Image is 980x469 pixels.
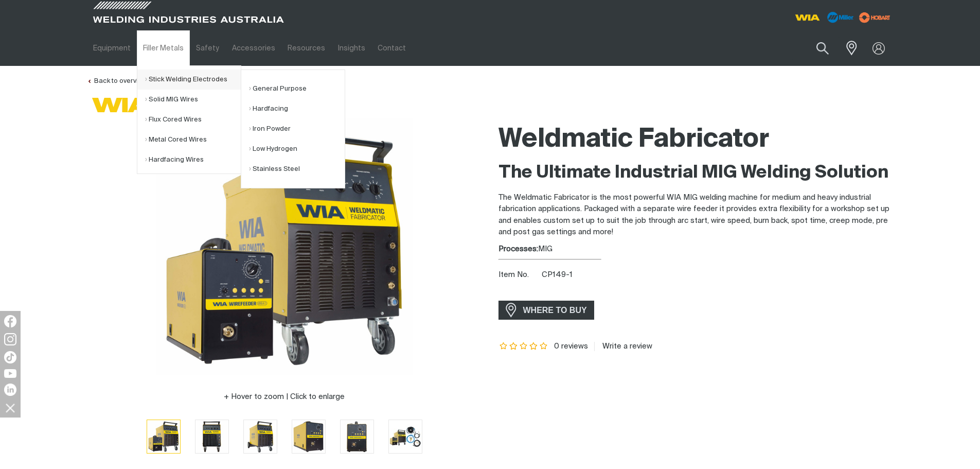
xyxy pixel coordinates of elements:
a: Filler Metals [137,30,190,66]
a: WHERE TO BUY [498,301,595,320]
img: Weldmatic Fabricator [195,420,228,453]
a: Resources [281,30,331,66]
ul: Stick Welding Electrodes Submenu [241,70,345,188]
div: MIG [498,244,894,255]
button: Go to slide 2 [195,420,229,454]
a: General Purpose [249,79,345,99]
a: Stainless Steel [249,159,345,179]
a: Back to overview of MIG Welders [87,78,147,84]
button: Go to slide 3 [243,420,277,454]
h1: Weldmatic Fabricator [498,123,894,157]
button: Go to slide 6 [388,420,422,454]
a: Iron Powder [249,119,345,139]
a: Safety [190,30,225,66]
h2: The Ultimate Industrial MIG Welding Solution [498,162,894,184]
button: Go to slide 4 [292,420,326,454]
button: Hover to zoom | Click to enlarge [218,391,351,403]
span: Rating: {0} [498,343,549,350]
img: Instagram [4,333,16,345]
span: 0 reviews [554,342,588,350]
span: CP149-1 [542,271,573,279]
img: TikTok [4,351,16,363]
img: LinkedIn [4,384,16,396]
img: Weldmatic Fabricator [244,420,277,453]
button: Go to slide 1 [147,420,181,454]
button: Go to slide 5 [340,420,374,454]
ul: Filler Metals Submenu [137,65,241,174]
a: Accessories [226,30,281,66]
strong: Processes: [498,245,538,253]
a: Hardfacing [249,99,345,119]
a: Hardfacing Wires [145,150,241,170]
img: Weldmatic Fabricator [156,118,413,375]
img: Weldmatic Fabricator [147,420,180,453]
a: Insights [331,30,371,66]
nav: Main [87,30,692,66]
img: miller [856,10,894,25]
span: Item No. [498,269,540,281]
img: YouTube [4,369,16,378]
img: Weldmatic Fabricator [389,420,422,453]
a: Contact [371,30,412,66]
img: Weldmatic Fabricator [292,420,325,453]
button: Search products [805,36,840,60]
p: The Weldmatic Fabricator is the most powerful WIA MIG welding machine for medium and heavy indust... [498,192,894,238]
span: WHERE TO BUY [516,302,594,319]
input: Product name or item number... [792,36,840,60]
a: Low Hydrogen [249,139,345,159]
a: Solid MIG Wires [145,90,241,110]
a: Metal Cored Wires [145,130,241,150]
a: Flux Cored Wires [145,110,241,130]
a: Write a review [594,342,652,351]
a: Stick Welding Electrodes [145,70,241,90]
img: hide socials [2,399,19,416]
img: Weldmatic Fabricator [341,420,373,453]
a: Equipment [87,30,137,66]
img: Facebook [4,315,16,327]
